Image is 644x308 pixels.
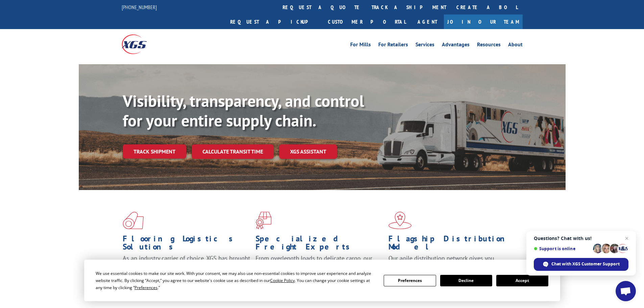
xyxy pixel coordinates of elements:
a: Join Our Team [444,15,523,29]
span: Chat with XGS Customer Support [551,261,620,267]
div: We use essential cookies to make our site work. With your consent, we may also use non-essential ... [96,270,376,291]
button: Preferences [384,275,436,286]
span: Preferences [135,285,158,290]
span: Close chat [623,234,631,242]
h1: Specialized Freight Experts [256,235,383,254]
a: Track shipment [123,144,186,159]
span: Support is online [534,246,591,251]
a: Services [415,42,434,49]
a: Agent [411,15,444,29]
a: About [508,42,523,49]
div: Open chat [616,281,636,301]
span: Our agile distribution network gives you nationwide inventory management on demand. [388,254,513,270]
a: For Retailers [378,42,408,49]
a: For Mills [350,42,371,49]
div: Chat with XGS Customer Support [534,258,628,271]
button: Decline [440,275,492,286]
a: XGS ASSISTANT [279,144,337,159]
span: Questions? Chat with us! [534,236,628,241]
h1: Flagship Distribution Model [388,235,516,254]
a: [PHONE_NUMBER] [122,4,157,10]
img: xgs-icon-flagship-distribution-model-red [388,212,412,229]
a: Request a pickup [225,15,323,29]
span: As an industry carrier of choice, XGS has brought innovation and dedication to flooring logistics... [123,254,250,278]
div: Cookie Consent Prompt [84,260,560,301]
button: Accept [496,275,548,286]
h1: Flooring Logistics Solutions [123,235,251,254]
a: Customer Portal [323,15,411,29]
a: Advantages [442,42,470,49]
a: Calculate transit time [192,144,274,159]
p: From overlength loads to delicate cargo, our experienced staff knows the best way to move your fr... [256,254,383,284]
b: Visibility, transparency, and control for your entire supply chain. [123,90,364,131]
span: Cookie Policy [270,278,295,283]
img: xgs-icon-total-supply-chain-intelligence-red [123,212,144,229]
img: xgs-icon-focused-on-flooring-red [256,212,271,229]
a: Resources [477,42,501,49]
